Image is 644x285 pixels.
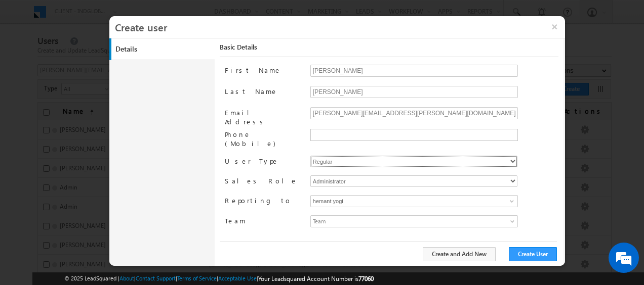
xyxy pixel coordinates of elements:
[138,218,184,232] em: Start Chat
[53,53,170,66] div: Chat with us now
[218,275,257,281] a: Acceptable Use
[225,195,302,205] label: Reporting to
[310,195,518,207] input: Type to Search
[220,42,558,57] div: Basic Details
[166,5,190,29] div: Minimize live chat window
[9,93,189,115] div: The required fields cannot be left empty
[177,275,217,281] a: Terms of Service
[225,156,302,166] label: User Type
[225,215,302,225] label: Team
[13,93,185,210] textarea: Type your message and hit 'Enter'
[544,16,565,37] button: ×
[225,175,302,185] label: Sales Role
[111,38,217,60] a: Details
[17,53,43,66] img: d_60004797649_company_0_60004797649
[225,65,302,75] label: First Name
[509,247,557,261] button: Create User
[358,275,374,282] span: 77060
[225,129,302,148] label: Phone (Mobile)
[119,275,134,281] a: About
[311,216,466,227] span: Team
[225,86,302,96] label: Last Name
[64,274,374,283] span: © 2025 LeadSquared | | | | |
[115,16,565,37] h3: Create user
[136,275,176,281] a: Contact Support
[225,107,302,126] label: Email Address
[423,247,496,261] button: Create and Add New
[504,196,517,206] a: Show All Items
[258,275,374,282] span: Your Leadsquared Account Number is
